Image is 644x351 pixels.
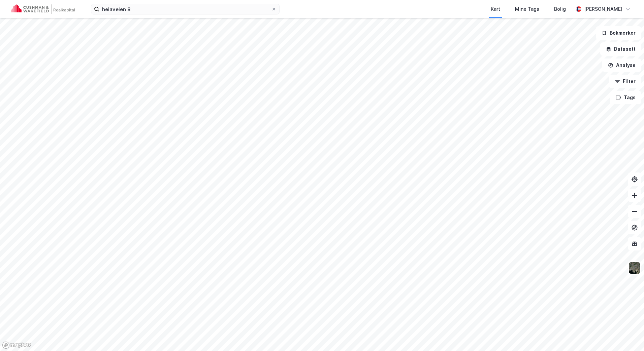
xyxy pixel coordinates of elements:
[602,58,641,72] button: Analyse
[610,91,641,104] button: Tags
[609,75,641,88] button: Filter
[491,5,500,13] div: Kart
[628,262,641,274] img: 9k=
[554,5,566,13] div: Bolig
[600,42,641,56] button: Datasett
[515,5,539,13] div: Mine Tags
[2,341,32,349] a: Mapbox homepage
[596,26,641,40] button: Bokmerker
[584,5,622,13] div: [PERSON_NAME]
[610,319,644,351] div: Kontrollprogram for chat
[11,4,75,14] img: cushman-wakefield-realkapital-logo.202ea83816669bd177139c58696a8fa1.svg
[99,4,271,14] input: Søk på adresse, matrikkel, gårdeiere, leietakere eller personer
[610,319,644,351] iframe: Chat Widget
